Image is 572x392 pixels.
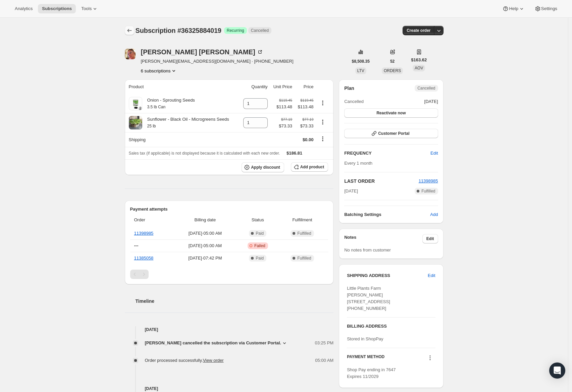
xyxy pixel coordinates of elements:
[130,270,328,279] nav: Pagination
[315,340,334,346] span: 03:25 PM
[134,256,154,261] a: 11385058
[129,116,142,129] img: product img
[287,151,302,156] span: $186.81
[125,132,239,147] th: Shipping
[428,272,435,279] span: Edit
[430,150,438,157] span: Edit
[347,354,384,363] h3: PAYMENT METHOD
[130,206,328,213] h2: Payment attempts
[254,243,265,248] span: Failed
[347,286,390,311] span: Little Plants Farm [PERSON_NAME] [STREET_ADDRESS] [PHONE_NUMBER]
[390,59,395,64] span: 52
[344,150,430,157] h2: FREQUENCY
[415,66,423,70] span: AOV
[42,6,72,11] span: Subscriptions
[130,213,173,227] th: Order
[136,27,221,34] span: Subscription #36325884019
[317,99,328,107] button: Product actions
[419,178,438,184] button: 11398985
[175,217,235,223] span: Billing date
[376,110,406,116] span: Reactivate now
[344,98,364,105] span: Cancelled
[344,161,372,166] span: Every 1 month
[344,211,430,218] h6: Batching Settings
[352,59,370,64] span: $8,508.35
[251,165,280,170] span: Apply discount
[317,118,328,126] button: Product actions
[509,6,518,11] span: Help
[15,6,33,11] span: Analytics
[426,148,442,159] button: Edit
[344,108,438,118] button: Reactivate now
[256,256,264,261] span: Paid
[175,242,235,249] span: [DATE] · 05:00 AM
[227,28,244,33] span: Recurring
[419,178,438,183] a: 11398985
[125,385,334,392] h4: [DATE]
[424,98,438,105] span: [DATE]
[291,162,328,172] button: Add product
[300,164,324,170] span: Add product
[357,68,364,73] span: LTV
[297,256,311,261] span: Fulfilled
[421,188,435,194] span: Fulfilled
[303,137,314,142] span: $0.00
[239,217,276,223] span: Status
[417,86,435,91] span: Cancelled
[430,211,438,218] span: Add
[348,57,374,66] button: $8,508.35
[294,79,315,94] th: Price
[498,4,529,13] button: Help
[203,358,224,363] a: View order
[279,98,292,102] small: $119.45
[141,49,263,55] div: [PERSON_NAME] [PERSON_NAME]
[142,97,195,110] div: Onion - Sprouting Seeds
[38,4,76,13] button: Subscriptions
[530,4,561,13] button: Settings
[129,97,142,110] img: product img
[147,105,166,109] small: 3.5 lb Can
[251,28,269,33] span: Cancelled
[175,255,235,262] span: [DATE] · 07:42 PM
[302,117,313,121] small: $77.19
[270,79,294,94] th: Unit Price
[281,117,292,121] small: $77.19
[297,231,311,236] span: Fulfilled
[276,104,292,110] span: $113.48
[426,236,434,241] span: Edit
[541,6,557,11] span: Settings
[175,230,235,237] span: [DATE] · 05:00 AM
[347,272,428,279] h3: SHIPPING ADDRESS
[134,231,154,236] a: 11398985
[378,131,409,136] span: Customer Portal
[315,357,333,364] span: 05:00 AM
[411,57,427,63] span: $163.62
[422,234,438,243] button: Edit
[125,49,136,59] span: Lynnette Cirillo
[296,123,313,129] span: $73.33
[145,340,288,346] button: [PERSON_NAME] cancelled the subscription via Customer Portal.
[134,243,139,248] span: ---
[129,151,280,156] span: Sales tax (if applicable) is not displayed because it is calculated with each new order.
[403,26,434,35] button: Create order
[141,67,177,74] button: Product actions
[344,247,391,253] span: No notes from customer
[344,234,422,243] h3: Notes
[344,178,418,184] h2: LAST ORDER
[317,135,328,143] button: Shipping actions
[77,4,102,13] button: Tools
[384,68,401,73] span: ORDERS
[347,367,396,379] span: Shop Pay ending in 7647 Expires 11/2029
[256,231,264,236] span: Paid
[239,79,269,94] th: Quantity
[407,28,430,33] span: Create order
[147,124,156,128] small: 25 lb
[549,362,565,379] div: Open Intercom Messenger
[300,98,313,102] small: $119.45
[142,116,229,129] div: Sunflower - Black Oil - Microgreens Seeds
[279,123,292,129] span: $73.33
[125,326,334,333] h4: [DATE]
[125,79,239,94] th: Product
[296,104,313,110] span: $113.48
[344,85,354,92] h2: Plan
